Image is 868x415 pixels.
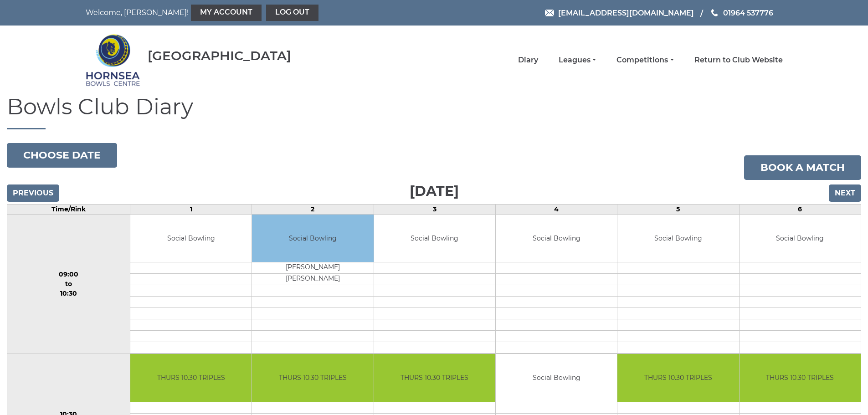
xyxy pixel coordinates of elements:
[86,5,368,21] nav: Welcome, [PERSON_NAME]!
[252,262,373,274] td: [PERSON_NAME]
[495,204,617,214] td: 4
[739,204,861,214] td: 6
[617,215,739,262] td: Social Bowling
[616,55,673,65] a: Competitions
[829,184,861,202] input: Next
[496,215,617,262] td: Social Bowling
[374,215,495,262] td: Social Bowling
[7,204,130,214] td: Time/Rink
[252,215,373,262] td: Social Bowling
[711,9,718,16] img: Phone us
[374,204,495,214] td: 3
[694,55,783,65] a: Return to Club Website
[252,354,373,402] td: THURS 10.30 TRIPLES
[740,215,861,262] td: Social Bowling
[86,28,140,92] img: Hornsea Bowls Centre
[617,354,739,402] td: THURS 10.30 TRIPLES
[740,354,861,402] td: THURS 10.30 TRIPLES
[7,95,861,129] h1: Bowls Club Diary
[374,354,495,402] td: THURS 10.30 TRIPLES
[7,143,117,168] button: Choose date
[558,8,694,17] span: [EMAIL_ADDRESS][DOMAIN_NAME]
[148,49,291,63] div: [GEOGRAPHIC_DATA]
[559,55,596,65] a: Leagues
[252,204,374,214] td: 2
[7,214,130,354] td: 09:00 to 10:30
[723,8,773,17] span: 01964 537776
[130,204,252,214] td: 1
[252,274,373,285] td: [PERSON_NAME]
[545,7,694,19] a: Email [EMAIL_ADDRESS][DOMAIN_NAME]
[545,10,554,16] img: Email
[266,5,318,21] a: Log out
[130,354,252,402] td: THURS 10.30 TRIPLES
[518,55,538,65] a: Diary
[130,215,252,262] td: Social Bowling
[191,5,262,21] a: My Account
[7,184,59,202] input: Previous
[496,354,617,402] td: Social Bowling
[710,7,773,19] a: Phone us 01964 537776
[744,155,861,180] a: Book a match
[617,204,739,214] td: 5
